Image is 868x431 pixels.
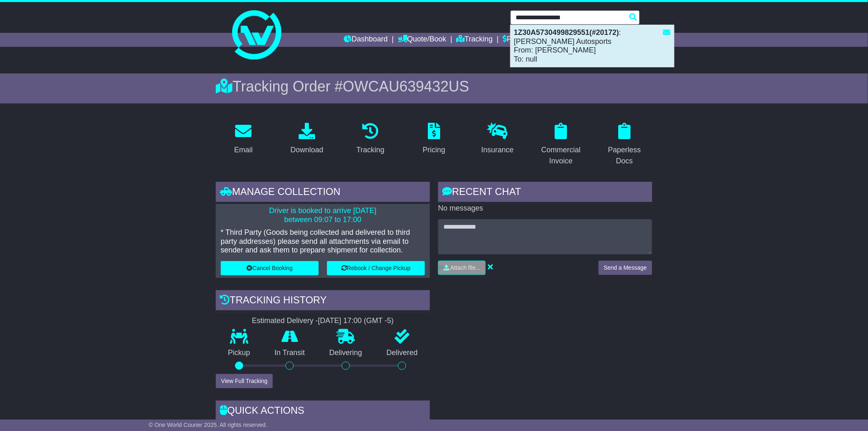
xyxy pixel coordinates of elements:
[285,120,329,158] a: Download
[375,348,430,358] p: Delivered
[597,120,652,170] a: Paperless Docs
[317,348,375,358] p: Delivering
[533,120,589,170] a: Commercial Invoice
[476,120,519,158] a: Insurance
[290,144,323,156] div: Download
[216,316,430,326] div: Estimated Delivery -
[423,144,445,156] div: Pricing
[539,144,583,167] div: Commercial Invoice
[149,422,267,428] span: © One World Courier 2025. All rights reserved.
[216,182,430,204] div: Manage collection
[327,261,425,275] button: Rebook / Change Pickup
[514,28,619,37] strong: 1Z30A5730499829551(#20172)
[598,261,652,275] button: Send a Message
[417,120,450,158] a: Pricing
[511,25,674,67] div: : [PERSON_NAME] Autosports From: [PERSON_NAME] To: null
[602,144,647,167] div: Paperless Docs
[438,204,652,213] p: No messages
[221,261,319,275] button: Cancel Booking
[344,33,388,47] a: Dashboard
[503,33,540,47] a: Financials
[216,290,430,312] div: Tracking history
[398,33,446,47] a: Quote/Book
[457,33,493,47] a: Tracking
[481,144,514,156] div: Insurance
[356,144,384,156] div: Tracking
[216,374,273,388] button: View Full Tracking
[234,144,253,156] div: Email
[351,120,390,158] a: Tracking
[343,78,469,95] span: OWCAU639432US
[438,182,652,204] div: RECENT CHAT
[229,120,258,158] a: Email
[216,348,263,358] p: Pickup
[221,228,425,255] p: * Third Party (Goods being collected and delivered to third party addresses) please send all atta...
[318,316,393,326] div: [DATE] 17:00 (GMT -5)
[221,206,425,224] p: Driver is booked to arrive [DATE] between 09:07 to 17:00
[216,78,652,95] div: Tracking Order #
[263,348,318,358] p: In Transit
[216,401,430,423] div: Quick Actions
